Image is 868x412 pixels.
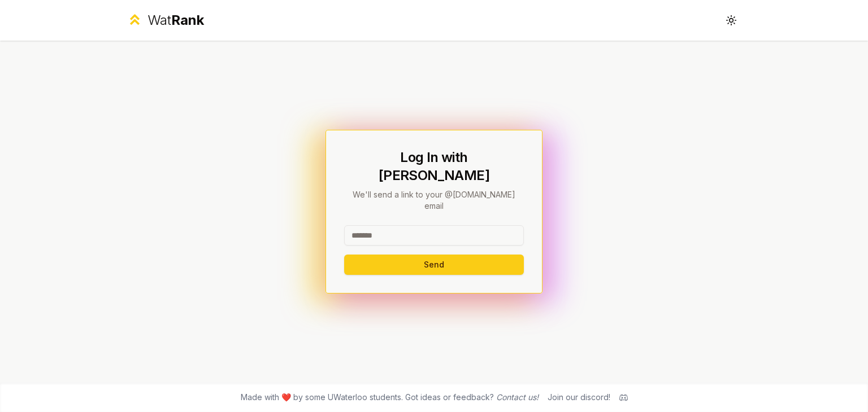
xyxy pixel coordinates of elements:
[548,392,610,403] div: Join our discord!
[344,255,524,275] button: Send
[344,148,524,185] h1: Log In with [PERSON_NAME]
[496,392,539,402] a: Contact us!
[171,12,204,28] span: Rank
[147,11,204,29] div: Wat
[241,392,539,403] span: Made with ❤️ by some UWaterloo students. Got ideas or feedback?
[127,11,204,29] a: WatRank
[344,189,524,212] p: We'll send a link to your @[DOMAIN_NAME] email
